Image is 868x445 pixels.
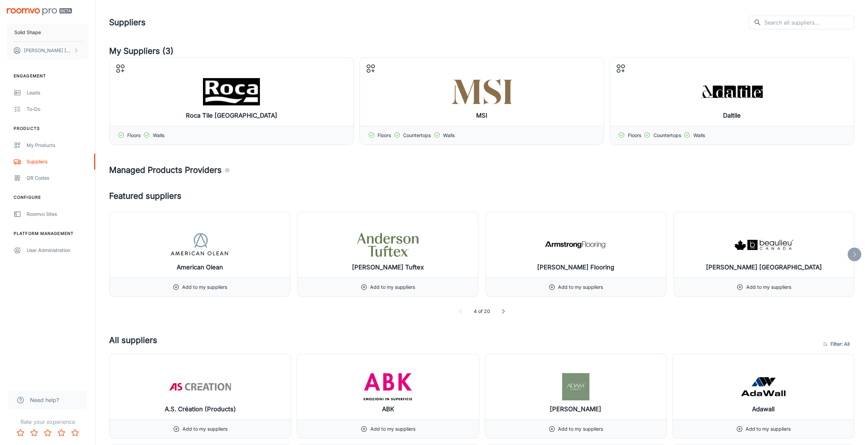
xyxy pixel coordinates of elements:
[182,283,227,291] p: Add to my suppliers
[550,404,601,414] h6: [PERSON_NAME]
[27,174,88,182] div: QR Codes
[7,8,72,15] img: Roomvo PRO Beta
[764,16,854,29] input: Search all suppliers...
[545,231,606,258] img: Armstrong Flooring
[109,45,854,57] h4: My Suppliers (3)
[558,425,603,433] p: Add to my suppliers
[693,132,705,139] p: Walls
[109,164,854,176] h4: Managed Products Providers
[746,283,791,291] p: Add to my suppliers
[558,283,603,291] p: Add to my suppliers
[370,425,415,433] p: Add to my suppliers
[14,426,27,440] button: Rate 1 star
[14,29,41,36] p: Solid Shape
[224,164,230,176] div: Agencies and suppliers who work with us to automatically identify the specific products you carry
[30,396,59,404] span: Need help?
[109,334,819,354] h4: All suppliers
[182,425,227,433] p: Add to my suppliers
[27,89,88,97] div: Leads
[352,263,424,272] h6: [PERSON_NAME] Tuftex
[127,132,141,139] p: Floors
[653,132,681,139] p: Countertops
[733,373,794,400] img: Adawall
[474,308,490,315] p: 4 of 20
[27,158,88,165] div: Suppliers
[153,132,164,139] p: Walls
[24,47,72,54] p: [PERSON_NAME] [PERSON_NAME]
[55,426,68,440] button: Rate 4 star
[403,132,431,139] p: Countertops
[841,340,850,348] span: : All
[177,263,223,272] h6: American Olean
[27,247,88,254] div: User Administration
[357,373,418,400] img: ABK
[5,418,90,426] p: Rate your experience
[7,24,88,41] button: Solid Shape
[165,404,236,414] h6: A.S. Création (Products)
[27,105,88,113] div: To-do
[109,190,854,202] h4: Featured suppliers
[41,426,55,440] button: Rate 3 star
[628,132,641,139] p: Floors
[169,231,231,258] img: American Olean
[443,132,455,139] p: Walls
[170,373,231,400] img: A.S. Création (Products)
[382,404,394,414] h6: ABK
[752,404,775,414] h6: Adawall
[733,231,794,258] img: Beaulieu Canada
[357,231,418,258] img: Anderson Tuftex
[706,263,822,272] h6: [PERSON_NAME] [GEOGRAPHIC_DATA]
[378,132,391,139] p: Floors
[830,340,850,348] span: Filter
[27,142,88,149] div: My Products
[545,373,606,400] img: Adam Carpets
[370,283,415,291] p: Add to my suppliers
[746,425,791,433] p: Add to my suppliers
[7,42,88,59] button: [PERSON_NAME] [PERSON_NAME]
[109,16,146,29] h1: Suppliers
[27,210,88,218] div: Roomvo Sites
[68,426,82,440] button: Rate 5 star
[27,426,41,440] button: Rate 2 star
[537,263,614,272] h6: [PERSON_NAME] Flooring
